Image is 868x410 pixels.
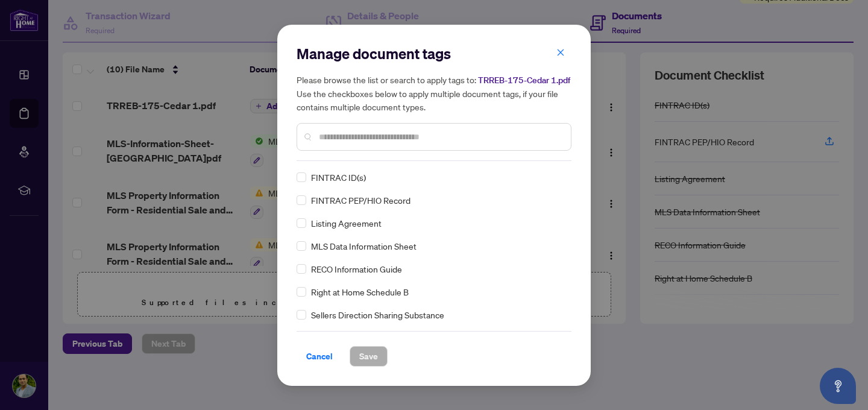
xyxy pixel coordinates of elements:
[297,44,571,63] h2: Manage document tags
[311,216,382,230] span: Listing Agreement
[297,73,571,113] h5: Please browse the list or search to apply tags to: Use the checkboxes below to apply multiple doc...
[311,239,417,253] span: MLS Data Information Sheet
[311,285,409,298] span: Right at Home Schedule B
[311,194,410,207] span: FINTRAC PEP/HIO Record
[311,308,444,321] span: Sellers Direction Sharing Substance
[478,75,570,86] span: TRREB-175-Cedar 1.pdf
[306,347,333,366] span: Cancel
[350,346,388,367] button: Save
[556,48,565,57] span: close
[297,346,342,367] button: Cancel
[820,368,856,404] button: Open asap
[311,171,366,184] span: FINTRAC ID(s)
[311,262,402,276] span: RECO Information Guide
